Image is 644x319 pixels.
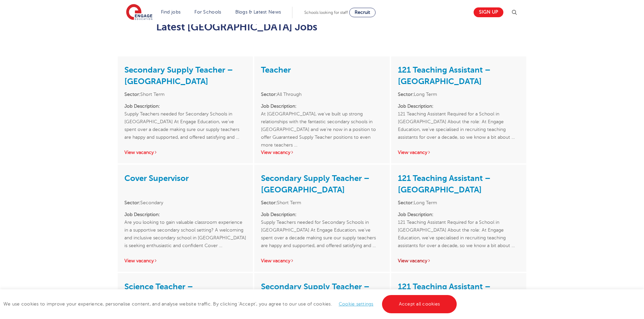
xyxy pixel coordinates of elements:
[398,102,520,141] p: 121 Teaching Assistant Required for a School in [GEOGRAPHIC_DATA] About the role: At Engage Educa...
[124,104,160,109] strong: Job Description:
[261,150,294,155] a: View vacancy
[124,258,158,263] a: View vacancy
[398,258,431,263] a: View vacancy
[398,174,491,194] a: 121 Teaching Assistant – [GEOGRAPHIC_DATA]
[261,92,277,97] strong: Sector:
[261,104,296,109] strong: Job Description:
[261,102,383,141] p: At [GEOGRAPHIC_DATA], we’ve built up strong relationships with the fantastic secondary schools in...
[161,9,181,15] a: Find jobs
[3,301,458,307] span: We use cookies to improve your experience, personalise content, and analyse website traffic. By c...
[398,104,433,109] strong: Job Description:
[261,211,383,249] p: Supply Teachers needed for Secondary Schools in [GEOGRAPHIC_DATA] At Engage Education, we’ve spen...
[398,65,491,86] a: 121 Teaching Assistant – [GEOGRAPHIC_DATA]
[398,199,520,207] li: Long Term
[261,199,383,207] li: Short Term
[382,295,457,313] a: Accept all cookies
[398,211,520,249] p: 121 Teaching Assistant Required for a School in [GEOGRAPHIC_DATA] About the role: At Engage Educa...
[156,21,488,33] h2: Latest [GEOGRAPHIC_DATA] Jobs
[124,212,160,217] strong: Job Description:
[398,282,491,303] a: 121 Teaching Assistant – [GEOGRAPHIC_DATA]
[304,10,348,15] span: Schools looking for staff
[349,8,376,17] a: Recruit
[261,282,369,303] a: Secondary Supply Teacher – [GEOGRAPHIC_DATA]
[261,212,296,217] strong: Job Description:
[261,65,291,75] a: Teacher
[398,200,414,205] strong: Sector:
[124,282,208,303] a: Science Teacher – [GEOGRAPHIC_DATA]
[124,92,140,97] strong: Sector:
[398,90,520,98] li: Long Term
[124,200,140,205] strong: Sector:
[124,65,233,86] a: Secondary Supply Teacher – [GEOGRAPHIC_DATA]
[124,199,246,207] li: Secondary
[398,212,433,217] strong: Job Description:
[124,174,189,183] a: Cover Supervisor
[126,4,152,21] img: Engage Education
[355,10,370,15] span: Recruit
[194,9,221,15] a: For Schools
[124,150,158,155] a: View vacancy
[261,258,294,263] a: View vacancy
[124,102,246,141] p: Supply Teachers needed for Secondary Schools in [GEOGRAPHIC_DATA] At Engage Education, we’ve spen...
[398,150,431,155] a: View vacancy
[261,174,369,194] a: Secondary Supply Teacher – [GEOGRAPHIC_DATA]
[339,301,374,307] a: Cookie settings
[124,211,246,249] p: Are you looking to gain valuable classroom experience in a supportive secondary school setting? A...
[124,90,246,98] li: Short Term
[398,92,414,97] strong: Sector:
[235,9,281,15] a: Blogs & Latest News
[261,90,383,98] li: All Through
[474,7,503,17] a: Sign up
[261,200,277,205] strong: Sector:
